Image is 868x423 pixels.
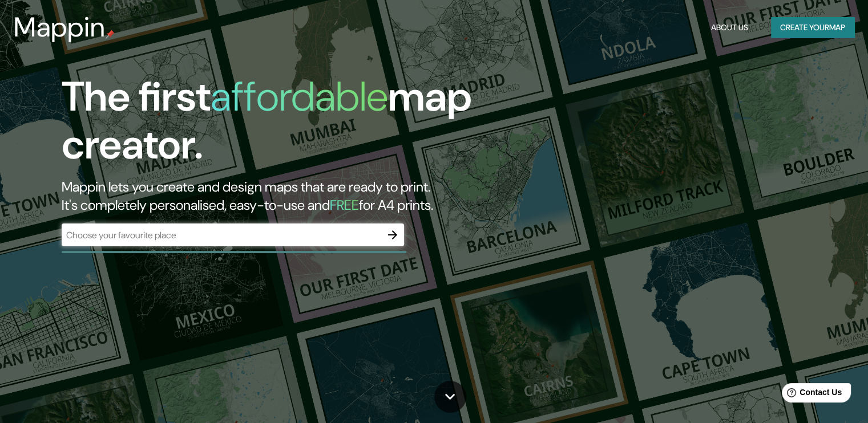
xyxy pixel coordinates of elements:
[62,73,496,178] h1: The first map creator.
[62,229,381,242] input: Choose your favourite place
[211,70,388,123] h1: affordable
[766,379,855,410] iframe: Help widget launcher
[14,11,106,43] h3: Mappin
[706,17,753,38] button: About Us
[106,30,115,39] img: mappin-pin
[62,178,496,214] h2: Mappin lets you create and design maps that are ready to print. It's completely personalised, eas...
[330,196,359,214] h5: FREE
[771,17,854,38] button: Create yourmap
